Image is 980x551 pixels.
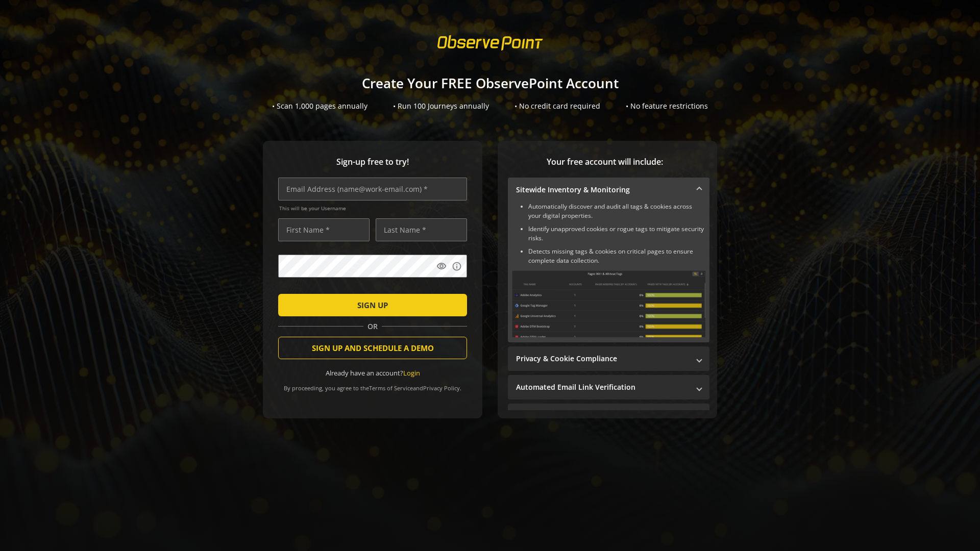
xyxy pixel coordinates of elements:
span: SIGN UP AND SCHEDULE A DEMO [312,339,434,357]
span: SIGN UP [357,296,388,314]
mat-expansion-panel-header: Performance Monitoring with Web Vitals [508,404,709,428]
input: Email Address (name@work-email.com) * [278,178,467,201]
span: Your free account will include: [508,156,702,168]
div: By proceeding, you agree to the and . [278,378,467,392]
span: This will be your Username [279,205,467,212]
div: Already have an account? [278,368,467,378]
span: OR [363,321,382,332]
button: SIGN UP [278,294,467,316]
li: Identify unapproved cookies or rogue tags to mitigate security risks. [528,224,705,243]
li: Automatically discover and audit all tags & cookies across your digital properties. [528,202,705,220]
mat-icon: info [452,261,462,271]
span: Sign-up free to try! [278,156,467,168]
input: First Name * [278,218,370,241]
mat-icon: visibility [436,261,447,271]
img: Sitewide Inventory & Monitoring [512,270,705,337]
a: Login [403,368,420,378]
a: Terms of Service [369,384,413,392]
div: Sitewide Inventory & Monitoring [508,202,709,342]
mat-expansion-panel-header: Sitewide Inventory & Monitoring [508,178,709,202]
button: SIGN UP AND SCHEDULE A DEMO [278,337,467,359]
mat-panel-title: Automated Email Link Verification [516,382,689,392]
input: Last Name * [376,218,467,241]
mat-panel-title: Sitewide Inventory & Monitoring [516,185,689,195]
div: • Run 100 Journeys annually [393,101,489,111]
mat-expansion-panel-header: Privacy & Cookie Compliance [508,346,709,371]
a: Privacy Policy [423,384,460,392]
div: • Scan 1,000 pages annually [272,101,367,111]
li: Detects missing tags & cookies on critical pages to ensure complete data collection. [528,247,705,265]
div: • No feature restrictions [626,101,708,111]
div: • No credit card required [514,101,600,111]
mat-panel-title: Privacy & Cookie Compliance [516,354,689,364]
mat-expansion-panel-header: Automated Email Link Verification [508,375,709,399]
